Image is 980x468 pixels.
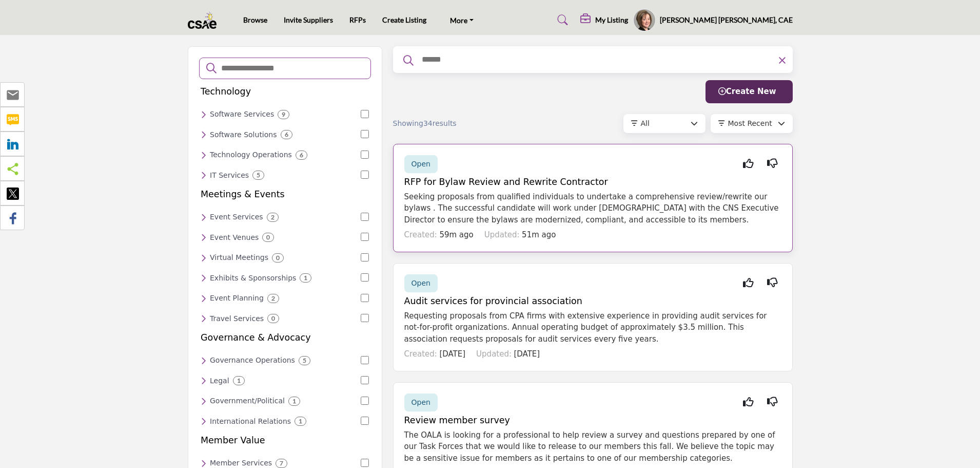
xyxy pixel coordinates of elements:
[361,233,369,241] input: Select Event Venues
[278,110,289,119] div: 9 Results For Software Services
[210,171,249,180] h6: IT services and support
[210,356,295,365] h6: Services for effective governance operations
[728,119,772,127] span: Most Recent
[210,274,296,283] h6: Exhibition and sponsorship services
[284,15,333,24] a: Invite Suppliers
[210,151,292,159] h6: Services for managing technology operations
[220,62,364,75] input: Search Categories
[210,253,268,262] h6: Virtual meeting platforms and services
[743,163,754,164] i: Interested
[210,130,277,139] h6: Software solutions and applications
[267,294,279,303] div: 2 Results For Event Planning
[361,294,369,302] input: Select Event Planning
[237,377,241,384] b: 1
[361,171,369,179] input: Select IT Services
[361,130,369,138] input: Select Software Solutions
[361,397,369,405] input: Select Government/Political
[404,296,781,307] h5: Audit services for provincial association
[210,213,263,221] h6: Comprehensive event management services
[296,151,307,160] div: 6 Results For Technology Operations
[382,15,426,24] a: Create Listing
[361,273,369,282] input: Select Exhibits & Sponsorships
[439,349,465,359] span: [DATE]
[267,314,279,323] div: 0 Results For Travel Services
[411,279,430,287] span: Open
[210,417,291,426] h6: Services for managing international relations
[361,417,369,425] input: Select International Relations
[705,80,793,103] button: Create New
[522,230,556,239] span: 51m ago
[210,110,274,119] h6: Software development and support services
[443,13,481,27] a: More
[281,130,292,139] div: 6 Results For Software Solutions
[295,417,306,426] div: 1 Results For International Relations
[404,310,781,345] p: Requesting proposals from CPA firms with extensive experience in providing audit services for not...
[201,86,251,97] h5: Technology
[300,152,303,159] b: 6
[262,233,274,242] div: 0 Results For Event Venues
[580,14,628,26] div: My Listing
[361,213,369,221] input: Select Event Services
[252,171,264,180] div: 5 Results For IT Services
[276,459,287,468] div: 7 Results For Member Services
[660,15,793,25] h5: [PERSON_NAME] [PERSON_NAME], CAE
[233,376,245,385] div: 1 Results For Legal
[243,15,267,24] a: Browse
[361,314,369,322] input: Select Travel Services
[257,172,260,179] b: 5
[361,151,369,159] input: Select Technology Operations
[276,254,280,261] b: 0
[271,315,275,322] b: 0
[201,189,285,200] h5: Meetings & Events
[404,429,781,464] p: The OALA is looking for a professional to help review a survey and questions prepared by one of o...
[210,294,264,303] h6: Professional event planning services
[361,356,369,364] input: Select Governance Operations
[303,357,306,364] b: 5
[404,230,437,239] span: Created:
[285,131,288,138] b: 6
[411,160,430,168] span: Open
[288,397,300,406] div: 1 Results For Government/Political
[267,213,279,222] div: 2 Results For Event Services
[282,111,285,118] b: 9
[280,460,283,467] b: 7
[767,402,778,402] i: Not Interested
[404,415,781,426] h5: Review member survey
[210,377,229,385] h6: Legal services and support
[271,214,275,221] b: 2
[514,349,540,359] span: [DATE]
[210,233,259,242] h6: Venues for hosting events
[767,163,778,164] i: Not Interested
[292,398,296,405] b: 1
[476,349,512,359] span: Updated:
[484,230,520,239] span: Updated:
[210,397,285,405] h6: Services related to government and political affairs
[210,314,264,323] h6: Travel planning and management services
[404,177,781,188] h5: RFP for Bylaw Review and Rewrite Contractor
[201,332,311,343] h5: Governance & Advocacy
[201,435,265,446] h5: Member Value
[188,12,222,29] img: site Logo
[641,119,650,127] span: All
[547,12,575,28] a: Search
[210,459,272,467] h6: Member-focused services and support
[423,119,433,127] span: 34
[361,110,369,118] input: Select Software Services
[411,398,430,406] span: Open
[633,9,656,31] button: Show hide supplier dropdown
[361,376,369,384] input: Select Legal
[439,230,473,239] span: 59m ago
[361,459,369,467] input: Select Member Services
[718,87,776,96] span: Create New
[272,253,284,263] div: 0 Results For Virtual Meetings
[299,418,302,425] b: 1
[595,15,628,25] h5: My Listing
[349,15,366,24] a: RFPs
[404,349,437,359] span: Created:
[393,118,513,129] div: Showing results
[271,295,275,302] b: 2
[404,191,781,226] p: Seeking proposals from qualified individuals to undertake a comprehensive review/rewrite our byla...
[743,402,754,402] i: Interested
